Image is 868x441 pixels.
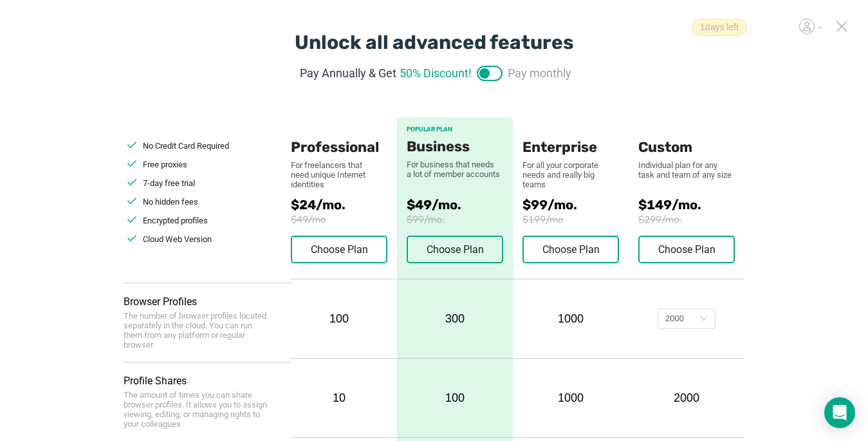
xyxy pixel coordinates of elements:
div: 10 [291,391,387,405]
div: Professional [291,117,387,156]
span: Encrypted profiles [143,216,208,225]
div: 100 [397,359,513,437]
span: 7-day free trial [143,178,195,188]
div: Profile Shares [124,375,291,387]
span: $24/mo. [291,197,397,212]
span: No hidden fees [143,197,198,207]
span: $99/mo. [407,214,503,225]
div: 100 [291,312,387,326]
span: Pay Annually & Get [300,64,396,82]
span: $49/mo [291,214,397,225]
div: 2000 [665,309,684,328]
span: Cloud Web Version [143,234,212,244]
span: Free proxies [143,160,187,169]
span: $49/mo. [407,197,503,212]
span: No Credit Card Required [143,141,229,151]
span: $99/mo. [522,197,638,212]
div: Business [407,138,503,155]
span: $299/mo. [638,214,744,225]
div: For freelancers that need unique Internet identities [291,160,374,189]
span: $149/mo. [638,197,744,212]
div: 1000 [522,391,619,405]
div: 2000 [638,391,735,405]
span: $199/mo [522,214,638,225]
div: For business that needs [407,160,503,169]
button: Choose Plan [407,236,503,263]
div: Individual plan for any task and team of any size [638,160,735,180]
div: For all your corporate needs and really big teams [522,160,619,189]
div: Open Intercom Messenger [824,397,855,428]
span: 1 days left [692,19,747,36]
button: Choose Plan [522,236,619,263]
div: 300 [397,279,513,358]
div: The amount of times you can share browser profiles. It allows you to assign viewing, editing, or ... [124,390,272,429]
div: Custom [638,117,735,156]
button: Choose Plan [291,236,387,263]
div: The number of browser profiles located separately in the cloud. You can run them from any platfor... [124,311,272,350]
div: 1000 [522,312,619,326]
div: Browser Profiles [124,296,291,308]
div: Enterprise [522,117,619,156]
i: icon: down [700,315,708,324]
button: Choose Plan [638,236,735,263]
span: 50% Discount! [400,64,472,82]
div: POPULAR PLAN [407,126,503,133]
div: a lot of member accounts [407,169,503,179]
div: Unlock all advanced features [295,31,574,54]
span: Pay monthly [508,64,571,82]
